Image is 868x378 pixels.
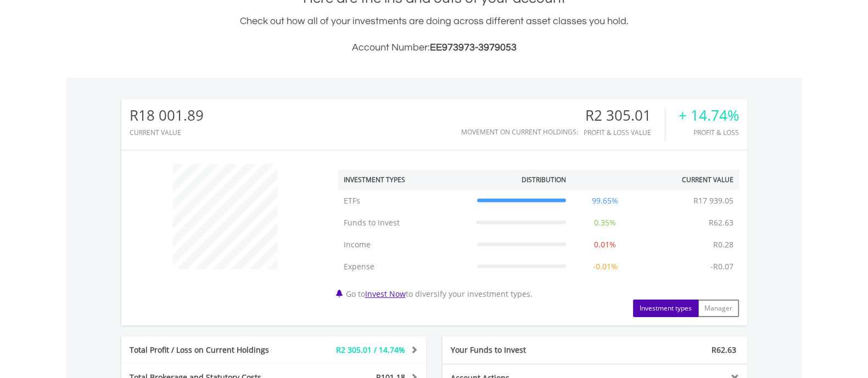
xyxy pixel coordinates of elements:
td: R17 939.05 [688,190,739,212]
div: CURRENT VALUE [130,129,204,136]
th: Investment Types [338,170,472,190]
span: EE973973-3979053 [430,42,517,53]
td: 0.35% [572,212,639,234]
td: Income [338,234,472,256]
div: Profit & Loss Value [584,129,665,136]
div: Your Funds to Invest [443,345,595,356]
span: R62.63 [712,345,736,355]
a: Invest Now [365,289,406,299]
div: Check out how all of your investments are doing across different asset classes you hold. [121,14,747,55]
div: Movement on Current Holdings: [461,128,578,136]
div: Distribution [522,175,566,184]
span: R2 305.01 / 14.74% [336,345,405,355]
button: Investment types [633,300,698,317]
td: Expense [338,256,472,278]
th: Current Value [639,170,739,190]
div: Total Profit / Loss on Current Holdings [121,345,299,356]
div: Go to to diversify your investment types. [330,159,747,317]
td: 99.65% [572,190,639,212]
td: R0.28 [708,234,739,256]
td: ETFs [338,190,472,212]
td: 0.01% [572,234,639,256]
td: -R0.07 [705,256,739,278]
td: R62.63 [703,212,739,234]
h3: Account Number: [121,40,747,55]
td: -0.01% [572,256,639,278]
td: Funds to Invest [338,212,472,234]
div: R18 001.89 [130,108,204,123]
div: + 14.74% [679,108,739,123]
div: Profit & Loss [679,129,739,136]
button: Manager [698,300,739,317]
div: R2 305.01 [584,108,665,123]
